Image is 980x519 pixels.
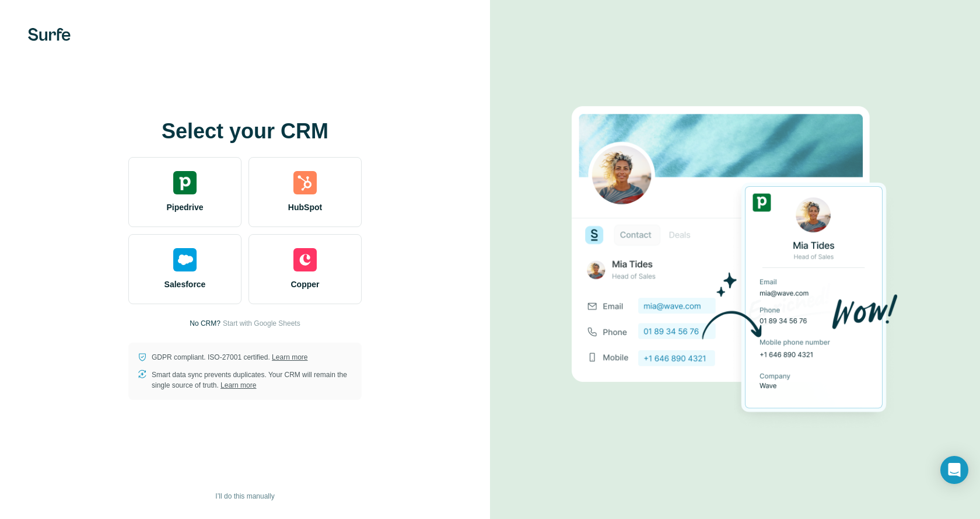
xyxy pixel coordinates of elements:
button: Start with Google Sheets [223,318,300,329]
span: I’ll do this manually [215,491,274,501]
img: hubspot's logo [293,171,317,194]
img: salesforce's logo [173,248,197,271]
button: I’ll do this manually [207,487,282,505]
img: pipedrive's logo [173,171,197,194]
span: Salesforce [164,278,206,290]
img: Surfe's logo [28,28,71,41]
span: Pipedrive [166,201,203,213]
span: Copper [291,278,320,290]
span: HubSpot [288,201,322,213]
div: Open Intercom Messenger [940,456,968,484]
h1: Select your CRM [128,120,362,143]
a: Learn more [220,381,256,389]
p: Smart data sync prevents duplicates. Your CRM will remain the single source of truth. [152,370,352,391]
p: No CRM? [190,318,220,329]
img: PIPEDRIVE image [572,86,898,433]
img: copper's logo [293,248,317,271]
a: Learn more [272,353,307,361]
p: GDPR compliant. ISO-27001 certified. [152,352,307,363]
